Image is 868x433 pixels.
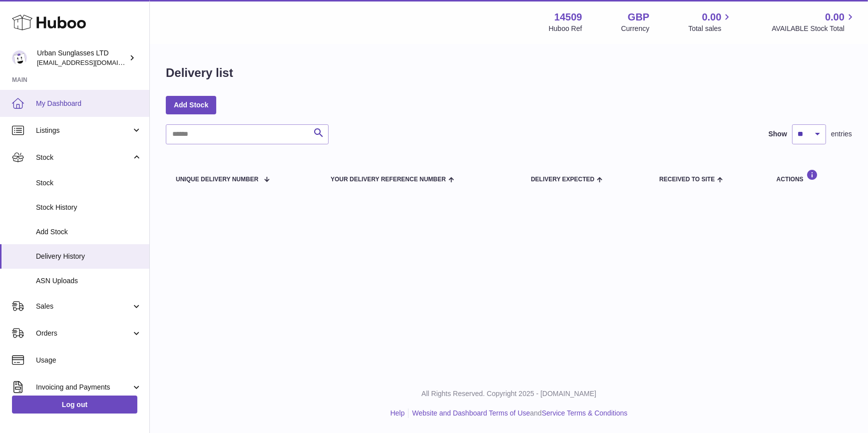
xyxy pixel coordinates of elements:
[549,24,582,33] div: Huboo Ref
[621,24,650,33] div: Currency
[772,24,856,33] span: AVAILABLE Stock Total
[36,383,131,392] span: Invoicing and Payments
[825,10,845,24] span: 0.00
[158,389,860,399] p: All Rights Reserved. Copyright 2025 - [DOMAIN_NAME]
[772,10,856,33] a: 0.00 AVAILABLE Stock Total
[166,96,216,114] a: Add Stock
[777,169,842,183] div: Actions
[12,396,137,414] a: Log out
[688,10,733,33] a: 0.00 Total sales
[628,10,649,24] strong: GBP
[391,409,405,417] a: Help
[409,409,627,418] li: and
[688,24,733,33] span: Total sales
[166,65,233,81] h1: Delivery list
[531,176,594,183] span: Delivery Expected
[36,356,142,365] span: Usage
[542,409,628,417] a: Service Terms & Conditions
[36,276,142,286] span: ASN Uploads
[331,176,446,183] span: Your Delivery Reference Number
[769,129,787,139] label: Show
[36,227,142,237] span: Add Stock
[36,203,142,212] span: Stock History
[36,252,142,261] span: Delivery History
[36,329,131,338] span: Orders
[12,50,27,65] img: internalAdmin-14509@internal.huboo.com
[36,126,131,135] span: Listings
[36,178,142,188] span: Stock
[659,176,715,183] span: Received to Site
[37,58,147,66] span: [EMAIL_ADDRESS][DOMAIN_NAME]
[176,176,258,183] span: Unique Delivery Number
[554,10,582,24] strong: 14509
[36,99,142,108] span: My Dashboard
[37,48,127,67] div: Urban Sunglasses LTD
[36,153,131,162] span: Stock
[702,10,722,24] span: 0.00
[412,409,530,417] a: Website and Dashboard Terms of Use
[831,129,852,139] span: entries
[36,302,131,311] span: Sales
